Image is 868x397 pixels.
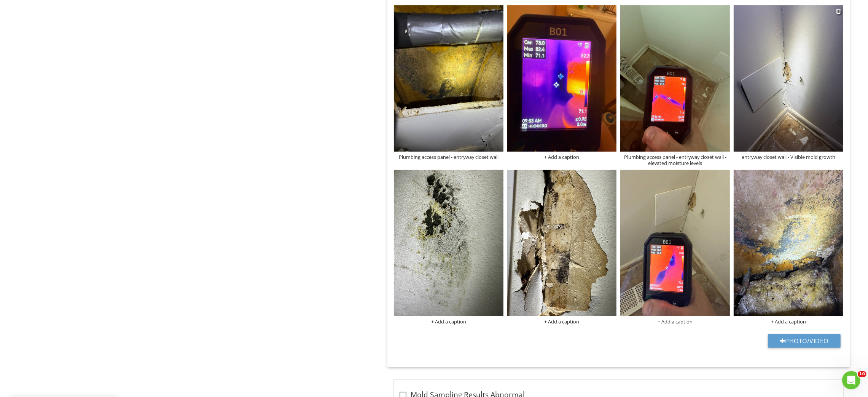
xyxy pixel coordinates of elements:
img: data [734,5,843,152]
div: + Add a caption [620,319,730,325]
img: data [394,170,503,316]
div: entryway closet wall - Visible mold growth [734,154,843,160]
div: + Add a caption [507,319,617,325]
img: data [620,170,730,316]
img: data [734,170,843,316]
div: Plumbing access panel - entryway closet wall - elevated moisture levels [620,154,730,166]
div: + Add a caption [734,319,843,325]
div: + Add a caption [394,319,503,325]
img: data [507,5,617,152]
button: Photo/Video [768,334,841,348]
iframe: Intercom live chat [842,371,860,389]
img: data [507,170,617,316]
img: data [394,5,503,152]
img: data [620,5,730,152]
span: 10 [858,371,866,377]
div: + Add a caption [507,154,617,160]
div: Plumbing access panel - entryway closet wall [394,154,503,160]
